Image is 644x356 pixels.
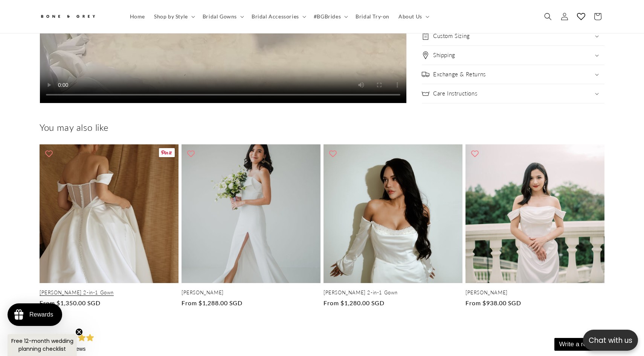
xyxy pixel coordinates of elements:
[583,330,638,351] button: Open chatbox
[433,90,477,97] h2: Care Instructions
[89,142,104,150] div: [DATE]
[356,13,389,20] span: Bridal Try-on
[75,328,83,336] button: Close teaser
[314,13,341,20] span: #BGBrides
[11,337,73,353] span: Free 12-month wedding planning checklist
[433,52,455,59] h2: Shipping
[154,13,188,20] span: Shop by Style
[2,41,108,138] img: 2049219
[467,146,482,161] button: Add to wishlist
[422,27,604,45] summary: Custom Sizing
[422,46,604,65] summary: Shipping
[182,289,320,296] a: [PERSON_NAME]
[247,9,309,24] summary: Bridal Accessories
[422,84,604,103] summary: Care Instructions
[583,335,638,346] p: Chat with us
[29,311,53,318] div: Rewards
[8,334,77,356] div: Free 12-month wedding planning checklistClose teaser
[394,9,432,24] summary: About Us
[37,8,118,26] a: Bone and Grey Bridal
[183,146,198,161] button: Add to wishlist
[41,146,56,161] button: Add to wishlist
[40,121,604,133] h2: You may also like
[252,13,299,20] span: Bridal Accessories
[433,71,486,78] h2: Exchange & Returns
[433,32,470,40] h2: Custom Sizing
[465,289,604,296] a: [PERSON_NAME]
[40,11,96,23] img: Bone and Grey Bridal
[540,8,556,25] summary: Search
[325,146,340,161] button: Add to wishlist
[6,142,55,150] div: [PERSON_NAME]
[324,289,462,296] a: [PERSON_NAME] 2-in-1 Gown
[422,65,604,84] summary: Exchange & Returns
[125,9,150,24] a: Home
[6,164,104,215] div: love how clean and classic their gowns are, went for a gown fitting and [PERSON_NAME] was really ...
[351,9,394,24] a: Bridal Try-on
[198,9,247,24] summary: Bridal Gowns
[309,9,351,24] summary: #BGBrides
[150,9,198,24] summary: Shop by Style
[515,14,565,26] button: Write a review
[130,13,145,20] span: Home
[40,289,179,296] a: [PERSON_NAME] 2-in-1 Gown
[203,13,237,20] span: Bridal Gowns
[398,13,422,20] span: About Us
